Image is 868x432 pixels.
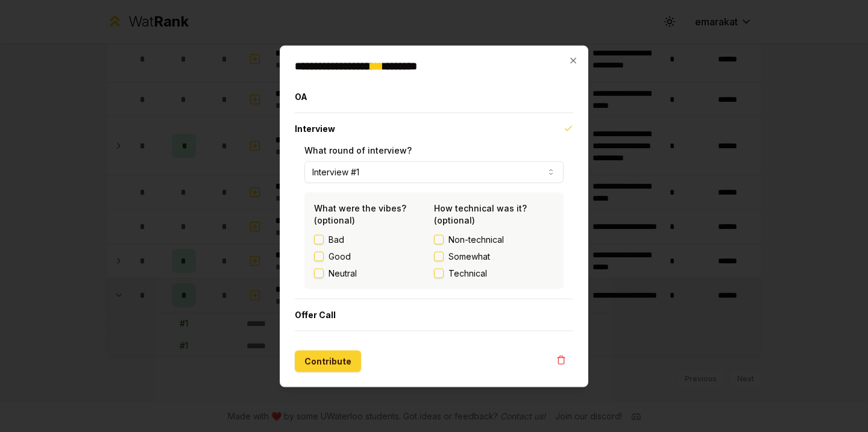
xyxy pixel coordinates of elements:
[434,268,444,278] button: Technical
[304,145,412,155] label: What round of interview?
[434,251,444,261] button: Somewhat
[329,233,344,245] label: Bad
[295,81,573,112] button: OA
[448,250,490,262] span: Somewhat
[434,202,527,225] label: How technical was it? (optional)
[434,234,444,244] button: Non-technical
[329,250,351,262] label: Good
[329,267,357,279] label: Neutral
[295,350,361,372] button: Contribute
[448,267,487,279] span: Technical
[448,233,504,245] span: Non-technical
[295,144,573,298] div: Interview
[295,299,573,330] button: Offer Call
[314,202,406,225] label: What were the vibes? (optional)
[295,113,573,144] button: Interview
